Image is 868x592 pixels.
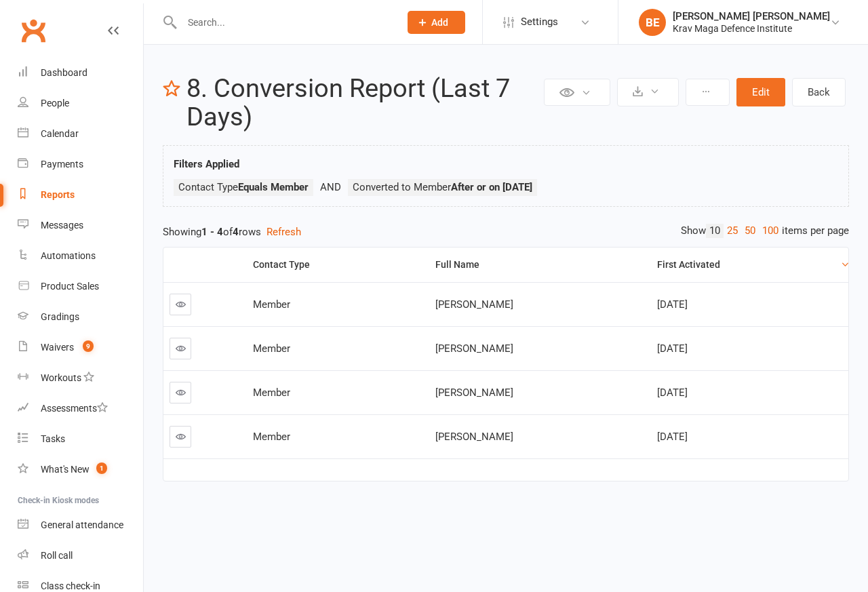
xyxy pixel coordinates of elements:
a: Messages [18,210,143,241]
span: [DATE] [657,387,688,399]
a: 25 [724,224,741,238]
div: Krav Maga Defence Institute [673,22,830,35]
div: What's New [41,464,90,475]
button: Edit [736,78,785,106]
div: Dashboard [41,67,87,78]
div: Workouts [41,372,81,383]
div: Show items per page [681,224,849,238]
span: Contact Type [178,181,309,193]
div: Roll call [41,550,73,561]
span: 1 [96,462,107,474]
a: Gradings [18,302,143,332]
div: Automations [41,250,96,261]
a: What's New1 [18,454,143,485]
a: Tasks [18,424,143,454]
div: Showing of rows [163,224,849,240]
div: Contact Type [253,260,418,270]
span: [DATE] [657,431,688,443]
a: Roll call [18,540,143,571]
a: Payments [18,149,143,180]
a: Automations [18,241,143,271]
a: Dashboard [18,58,143,88]
span: [DATE] [657,298,688,311]
div: Reports [41,189,75,200]
span: Member [253,342,290,355]
div: First Activated [657,260,837,270]
div: Messages [41,220,83,231]
div: Tasks [41,433,65,444]
div: People [41,98,69,108]
input: Search... [178,13,390,32]
h2: 8. Conversion Report (Last 7 Days) [186,75,540,132]
span: [PERSON_NAME] [435,431,513,443]
a: Clubworx [16,14,50,47]
div: Gradings [41,311,79,322]
span: Converted to Member [353,181,532,193]
button: Add [408,11,465,34]
a: Workouts [18,363,143,393]
a: Back [792,78,846,106]
span: [PERSON_NAME] [435,342,513,355]
span: [DATE] [657,342,688,355]
a: People [18,88,143,119]
div: General attendance [41,519,123,530]
div: Product Sales [41,281,99,292]
strong: Equals Member [238,181,309,193]
button: Refresh [267,224,301,240]
a: 50 [741,224,759,238]
a: Waivers 9 [18,332,143,363]
a: 10 [706,224,724,238]
a: Product Sales [18,271,143,302]
span: Add [431,17,448,28]
a: 100 [759,224,782,238]
a: General attendance kiosk mode [18,510,143,540]
div: Assessments [41,403,108,414]
div: Waivers [41,342,74,353]
strong: Filters Applied [174,158,239,170]
a: Assessments [18,393,143,424]
div: [PERSON_NAME] [PERSON_NAME] [673,10,830,22]
div: Payments [41,159,83,170]
div: Class check-in [41,580,100,591]
div: BE [639,9,666,36]
span: [PERSON_NAME] [435,387,513,399]
span: Member [253,387,290,399]
strong: 4 [233,226,239,238]
span: 9 [83,340,94,352]
span: Member [253,431,290,443]
span: Settings [521,7,558,37]
span: Member [253,298,290,311]
div: Calendar [41,128,79,139]
span: [PERSON_NAME] [435,298,513,311]
strong: 1 - 4 [201,226,223,238]
a: Reports [18,180,143,210]
div: Full Name [435,260,641,270]
strong: After or on [DATE] [451,181,532,193]
a: Calendar [18,119,143,149]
